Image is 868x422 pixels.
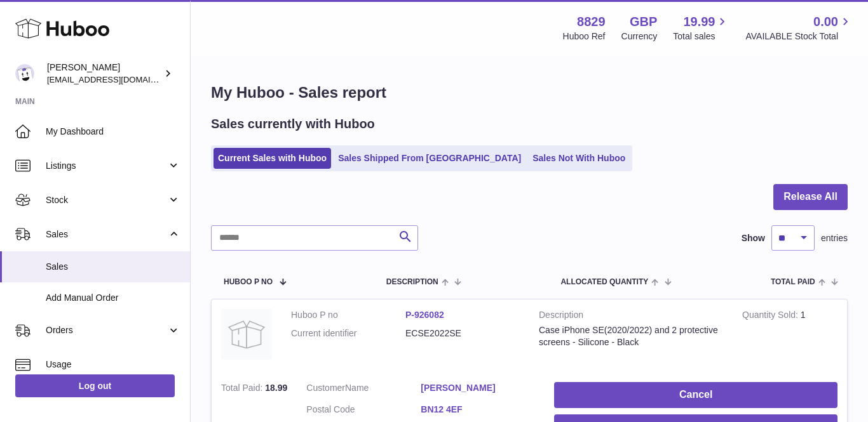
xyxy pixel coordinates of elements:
[214,148,331,169] a: Current Sales with Huboo
[742,310,801,323] strong: Quantity Sold
[46,160,167,172] span: Listings
[421,382,535,394] a: [PERSON_NAME]
[211,82,848,103] h1: My Huboo - Sales report
[673,13,729,43] a: 19.99 Total sales
[47,62,161,86] div: [PERSON_NAME]
[683,13,715,30] span: 19.99
[405,310,444,320] a: P-926082
[742,232,765,244] label: Show
[46,359,180,371] span: Usage
[733,300,847,373] td: 1
[813,13,838,30] span: 0.00
[15,374,175,397] a: Log out
[563,30,606,43] div: Huboo Ref
[528,148,630,169] a: Sales Not With Huboo
[673,30,729,43] span: Total sales
[745,13,853,43] a: 0.00 AVAILABLE Stock Total
[46,261,180,273] span: Sales
[306,382,421,397] dt: Name
[539,324,723,348] div: Case iPhone SE(2020/2022) and 2 protective screens - Silicone - Black
[224,278,273,286] span: Huboo P no
[539,309,723,324] strong: Description
[291,309,405,321] dt: Huboo P no
[386,278,438,286] span: Description
[306,383,345,393] span: Customer
[47,74,187,84] span: [EMAIL_ADDRESS][DOMAIN_NAME]
[46,194,167,206] span: Stock
[46,292,180,304] span: Add Manual Order
[621,30,658,43] div: Currency
[771,278,815,286] span: Total paid
[560,278,648,286] span: ALLOCATED Quantity
[821,232,848,244] span: entries
[221,383,265,396] strong: Total Paid
[211,115,375,133] h2: Sales currently with Huboo
[405,327,520,340] dd: ECSE2022SE
[46,126,180,138] span: My Dashboard
[630,13,657,30] strong: GBP
[334,148,526,169] a: Sales Shipped From [GEOGRAPHIC_DATA]
[306,404,421,419] dt: Postal Code
[773,184,848,210] button: Release All
[265,383,287,393] span: 18.99
[577,13,606,30] strong: 8829
[46,228,167,241] span: Sales
[221,309,272,360] img: no-photo.jpg
[554,382,837,408] button: Cancel
[46,324,167,336] span: Orders
[421,404,535,416] a: BN12 4EF
[291,327,405,340] dt: Current identifier
[745,30,853,43] span: AVAILABLE Stock Total
[15,64,34,83] img: commandes@kpmatech.com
